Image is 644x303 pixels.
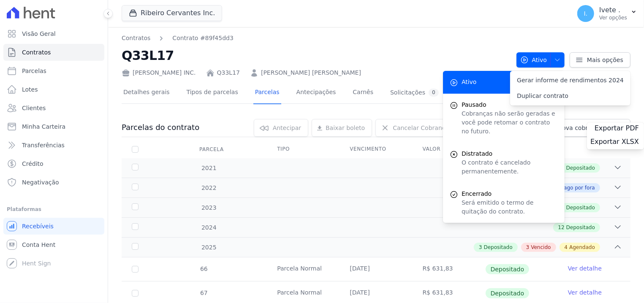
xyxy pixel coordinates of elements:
[3,118,104,135] a: Minha Carteira
[172,34,234,43] a: Contrato #89f45dd3
[413,141,485,158] th: Valor
[510,88,630,104] a: Duplicar contrato
[590,138,641,148] a: Exportar XLSX
[3,137,104,154] a: Transferências
[295,82,338,104] a: Antecipações
[516,52,565,68] button: Ativo
[3,44,104,61] a: Contratos
[3,155,104,172] a: Crédito
[565,243,568,251] span: 4
[253,82,281,104] a: Parcelas
[541,119,630,137] a: Nova cobrança avulsa
[3,62,104,79] a: Parcelas
[261,68,361,77] a: [PERSON_NAME] [PERSON_NAME]
[566,224,595,231] span: Depositado
[571,2,644,25] button: I. Ivete . Ver opções
[122,82,171,104] a: Detalhes gerais
[22,141,65,149] span: Transferências
[3,236,104,253] a: Conta Hent
[199,265,208,272] span: 66
[443,94,565,143] button: Pausado Cobranças não serão geradas e você pode retomar o contrato no futuro.
[340,141,412,158] th: Vencimento
[462,189,558,198] span: Encerrado
[199,289,208,296] span: 67
[122,34,150,43] a: Contratos
[462,198,558,216] p: Será emitido o termo de quitação do contrato.
[486,264,530,274] span: Depositado
[185,82,240,104] a: Tipos de parcelas
[568,288,602,297] a: Ver detalhe
[267,257,340,281] td: Parcela Normal
[22,178,59,187] span: Negativação
[413,257,485,281] td: R$ 631,83
[132,290,139,297] input: Só é possível selecionar pagamentos em aberto
[479,243,482,251] span: 3
[22,222,54,230] span: Recebíveis
[443,183,565,223] a: Encerrado Será emitido o termo de quitação do contrato.
[570,52,630,68] a: Mais opções
[566,164,595,172] span: Depositado
[3,25,104,42] a: Visão Geral
[462,109,558,136] p: Cobranças não serão geradas e você pode retomar o contrato no futuro.
[531,243,551,251] span: Vencido
[595,124,641,134] a: Exportar PDF
[122,34,234,43] nav: Breadcrumb
[122,122,199,133] h3: Parcelas do contrato
[3,218,104,235] a: Recebíveis
[526,243,530,251] span: 3
[484,243,513,251] span: Depositado
[569,243,595,251] span: Agendado
[22,160,43,168] span: Crédito
[462,158,558,176] p: O contrato é cancelado permanentemente.
[599,6,627,14] p: Ivete .
[351,82,375,104] a: Carnês
[217,68,240,77] a: Q33L17
[22,104,46,112] span: Clientes
[122,46,510,65] h2: Q33L17
[389,82,440,104] a: Solicitações0
[486,288,530,298] span: Depositado
[3,100,104,116] a: Clientes
[558,224,565,231] span: 12
[462,78,477,87] span: Ativo
[510,73,630,88] a: Gerar informe de rendimentos 2024
[132,266,139,273] input: Só é possível selecionar pagamentos em aberto
[599,14,627,21] p: Ver opções
[584,11,588,16] span: I.
[3,174,104,191] a: Negativação
[122,34,510,43] nav: Breadcrumb
[568,264,602,273] a: Ver detalhe
[462,100,558,109] span: Pausado
[566,204,595,211] span: Depositado
[122,5,222,21] button: Ribeiro Cervantes Inc.
[22,85,38,94] span: Lotes
[7,204,101,214] div: Plataformas
[3,81,104,98] a: Lotes
[462,149,558,158] span: Distratado
[22,48,51,57] span: Contratos
[189,141,234,158] div: Parcela
[122,68,196,77] div: [PERSON_NAME] INC.
[22,30,56,38] span: Visão Geral
[340,257,412,281] td: [DATE]
[595,124,639,133] span: Exportar PDF
[587,56,623,64] span: Mais opções
[22,122,65,131] span: Minha Carteira
[429,89,439,97] div: 0
[22,67,46,75] span: Parcelas
[561,184,595,192] span: Pago por fora
[390,89,439,97] div: Solicitações
[590,138,639,146] span: Exportar XLSX
[443,143,565,183] a: Distratado O contrato é cancelado permanentemente.
[520,52,547,68] span: Ativo
[22,241,55,249] span: Conta Hent
[267,141,340,158] th: Tipo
